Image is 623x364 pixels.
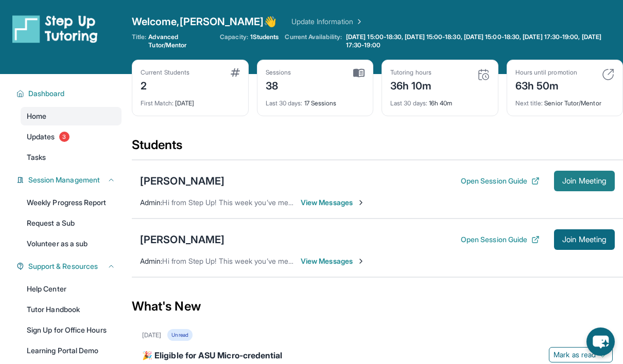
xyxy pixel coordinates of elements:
a: Weekly Progress Report [21,193,122,212]
span: Last 30 days : [266,99,303,107]
a: Tasks [21,148,122,167]
button: Support & Resources [24,261,115,271]
span: Title: [132,33,146,49]
a: Home [21,107,122,125]
img: card [231,68,240,77]
span: Mark as read [553,350,596,360]
span: First Match : [141,99,174,107]
div: [PERSON_NAME] [140,174,224,188]
a: Sign Up for Office Hours [21,321,122,339]
span: Tasks [27,152,46,162]
span: Hi from Step Up! This week you’ve met for 72 minutes and this month you’ve met for 10 hours. Happ... [162,198,522,207]
img: card [353,68,365,78]
div: 🎉 Eligible for ASU Micro-credential [142,349,613,363]
span: Home [27,111,46,121]
span: Capacity: [220,33,248,41]
a: Request a Sub [21,214,122,232]
a: Updates3 [21,128,122,146]
span: [DATE] 15:00-18:30, [DATE] 15:00-18:30, [DATE] 15:00-18:30, [DATE] 17:30-19:00, [DATE] 17:30-19:00 [346,33,621,49]
img: Chevron-Right [357,198,365,207]
div: What's New [132,284,623,329]
button: Mark as read [549,347,613,362]
div: Students [132,137,623,159]
span: Advanced Tutor/Mentor [148,33,214,49]
div: [DATE] [142,331,161,339]
span: View Messages [301,256,365,266]
img: Chevron Right [353,16,364,27]
a: Volunteer as a sub [21,234,122,253]
div: Unread [167,329,192,341]
span: Admin : [140,198,162,207]
div: Tutoring hours [390,68,432,77]
span: Updates [27,132,55,142]
button: Open Session Guide [461,176,540,186]
span: Last 30 days : [390,99,427,107]
a: Learning Portal Demo [21,341,122,360]
div: Sessions [266,68,291,77]
div: 63h 50m [515,77,577,93]
img: card [602,68,614,81]
div: 36h 10m [390,77,432,93]
button: Open Session Guide [461,234,540,245]
a: Tutor Handbook [21,300,122,319]
span: Admin : [140,257,162,265]
span: Welcome, [PERSON_NAME] 👋 [132,14,277,29]
button: Dashboard [24,88,115,99]
button: Join Meeting [554,171,615,191]
div: 17 Sessions [266,93,365,107]
div: [PERSON_NAME] [140,232,224,247]
div: 2 [141,77,189,93]
span: Support & Resources [28,261,98,271]
a: [DATE] 15:00-18:30, [DATE] 15:00-18:30, [DATE] 15:00-18:30, [DATE] 17:30-19:00, [DATE] 17:30-19:00 [344,33,623,49]
span: Join Meeting [562,178,607,184]
img: logo [12,14,98,43]
img: Chevron-Right [357,257,365,265]
span: 3 [59,132,70,142]
span: Current Availability: [285,33,341,49]
span: Join Meeting [562,236,607,243]
span: Dashboard [28,88,65,99]
span: Next title : [515,99,543,107]
div: 16h 40m [390,93,490,107]
div: Hours until promotion [515,68,577,77]
div: Current Students [141,68,189,77]
div: Senior Tutor/Mentor [515,93,615,107]
span: Hi from Step Up! This week you’ve met for 54 minutes and this month you’ve met for 7 hours. Happy... [162,257,520,265]
button: chat-button [586,327,615,356]
span: Session Management [28,175,100,185]
span: View Messages [301,197,365,208]
div: 38 [266,77,291,93]
a: Help Center [21,280,122,298]
div: [DATE] [141,93,240,107]
button: Session Management [24,175,115,185]
button: Join Meeting [554,229,615,250]
img: card [477,68,490,81]
a: Update Information [291,16,364,27]
span: 1 Students [250,33,279,41]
